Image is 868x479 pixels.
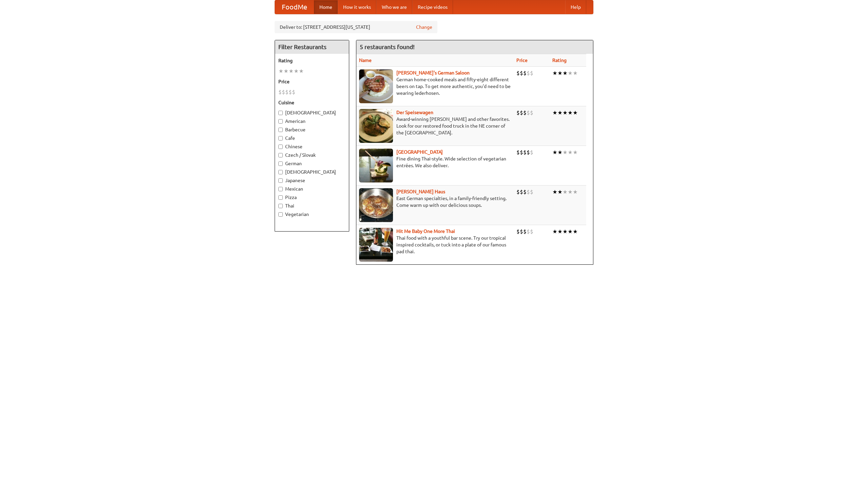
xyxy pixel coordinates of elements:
a: [PERSON_NAME] Haus [396,189,445,194]
li: ★ [563,188,568,196]
label: Cafe [278,135,346,141]
label: American [278,118,346,125]
li: ★ [557,228,563,235]
p: Award-winning [PERSON_NAME] and other favorites. Look for our restored food truck in the NE corne... [359,116,511,136]
a: Name [359,58,372,63]
li: ★ [568,109,573,116]
li: ★ [552,228,557,235]
li: ★ [299,67,304,75]
p: Fine dining Thai-style. Wide selection of vegetarian entrées. We also deliver. [359,155,511,169]
li: $ [530,149,533,156]
li: $ [523,228,527,235]
input: Czech / Slovak [278,153,283,157]
li: ★ [552,188,557,196]
li: $ [282,88,285,96]
li: ★ [563,69,568,77]
div: Deliver to: [STREET_ADDRESS][US_STATE] [275,21,437,33]
label: Thai [278,202,346,209]
h5: Price [278,78,346,85]
li: $ [278,88,282,96]
label: Chinese [278,143,346,150]
li: $ [523,69,527,77]
li: $ [527,149,530,156]
input: German [278,161,283,166]
li: ★ [289,67,294,75]
h5: Rating [278,57,346,64]
li: $ [516,69,520,77]
input: Vegetarian [278,212,283,217]
label: Japanese [278,177,346,184]
li: ★ [294,67,299,75]
input: Cafe [278,136,283,140]
li: ★ [283,67,289,75]
li: ★ [573,228,578,235]
img: esthers.jpg [359,69,393,103]
img: speisewagen.jpg [359,109,393,143]
input: Pizza [278,195,283,200]
li: $ [516,149,520,156]
li: $ [527,228,530,235]
img: kohlhaus.jpg [359,188,393,222]
img: satay.jpg [359,149,393,182]
li: ★ [573,149,578,156]
li: ★ [557,188,563,196]
a: How it works [338,0,376,14]
label: German [278,160,346,167]
li: ★ [278,67,283,75]
li: $ [285,88,289,96]
a: Hit Me Baby One More Thai [396,228,455,234]
li: $ [530,69,533,77]
li: $ [520,109,523,116]
p: German home-cooked meals and fifty-eight different beers on tap. To get more authentic, you'd nee... [359,76,511,96]
a: FoodMe [275,0,314,14]
input: American [278,119,283,124]
input: Japanese [278,178,283,183]
li: $ [520,228,523,235]
li: $ [516,228,520,235]
p: East German specialties, in a family-friendly setting. Come warm up with our delicious soups. [359,195,511,209]
a: [GEOGRAPHIC_DATA] [396,149,443,155]
li: $ [520,149,523,156]
li: ★ [573,109,578,116]
ng-pluralize: 5 restaurants found! [360,44,415,50]
h4: Filter Restaurants [275,40,349,54]
input: [DEMOGRAPHIC_DATA] [278,111,283,115]
input: Chinese [278,145,283,149]
input: [DEMOGRAPHIC_DATA] [278,170,283,174]
li: $ [289,88,292,96]
input: Thai [278,204,283,208]
input: Mexican [278,187,283,191]
li: $ [527,69,530,77]
label: Czech / Slovak [278,152,346,158]
li: ★ [568,228,573,235]
li: $ [520,69,523,77]
li: ★ [573,188,578,196]
li: $ [516,188,520,196]
li: ★ [568,69,573,77]
li: ★ [563,149,568,156]
li: ★ [563,109,568,116]
input: Barbecue [278,128,283,132]
label: Mexican [278,186,346,192]
li: ★ [568,149,573,156]
label: [DEMOGRAPHIC_DATA] [278,109,346,116]
a: Help [565,0,586,14]
li: $ [520,188,523,196]
a: Der Speisewagen [396,110,433,115]
li: ★ [557,109,563,116]
li: ★ [552,149,557,156]
li: ★ [557,69,563,77]
label: Pizza [278,194,346,201]
a: Change [416,24,432,30]
label: Barbecue [278,126,346,133]
a: Home [314,0,338,14]
li: ★ [557,149,563,156]
li: $ [523,149,527,156]
li: ★ [552,109,557,116]
li: $ [527,188,530,196]
label: [DEMOGRAPHIC_DATA] [278,169,346,175]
